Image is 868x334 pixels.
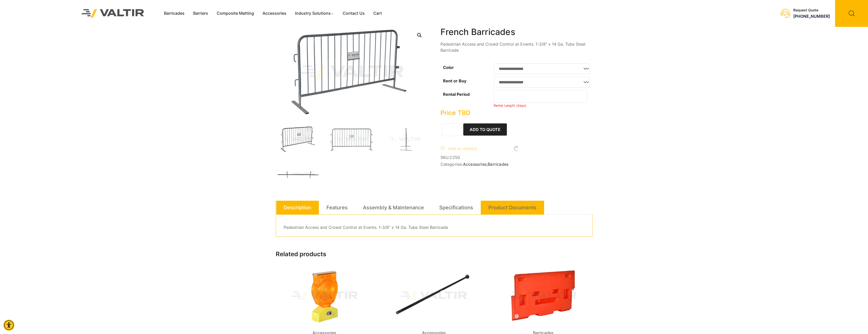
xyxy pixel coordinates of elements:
img: Accessories [385,267,482,325]
p: Pedestrian Access and Crowd Control at Events. 1-3/8″ x 14 Ga. Tube Steel Barricade [284,224,585,231]
a: Barricades [488,162,508,167]
a: Barricades [160,10,189,17]
th: Rental Period [440,89,494,109]
div: Accessibility Menu [3,320,14,331]
input: Number [494,90,587,103]
label: Rent or Buy [443,78,466,83]
a: Barriers [189,10,212,17]
button: Add to Quote [463,123,507,136]
span: SKU: [440,155,593,160]
a: Composite Matting [212,10,258,17]
a: call (888) 496-3625 [793,14,830,19]
a: Product Documents [488,201,537,214]
img: Accessories [276,267,373,325]
a: Description [284,201,311,214]
h2: Related products [276,251,593,258]
a: Industry Solutions [291,10,339,17]
small: Rental Length (days) [494,104,527,107]
a: Accessories [258,10,291,17]
input: Product quantity [442,123,462,136]
a: Specifications [439,201,473,214]
a: Accessories [463,162,487,167]
img: FrenchBar_3Q-1.jpg [276,126,321,153]
p: Pedestrian Access and Crowd Control at Events. 1-3/8″ x 14 Ga. Tube Steel Barricade [440,41,593,53]
img: A vertical metal stand with a base, designed for stability, shown against a plain background. [382,126,428,153]
a: Features [326,201,348,214]
img: A metallic crowd control barrier with vertical bars and a sign labeled "VALTIR" in the center. [329,126,375,153]
a: 🔍 [415,31,424,40]
span: 2250 [450,155,460,160]
img: A long, straight metal bar with two perpendicular extensions on either side, likely a tool or par... [276,161,321,188]
bdi: Price TBD [440,109,470,117]
label: Color [443,65,454,70]
img: Barricades [494,267,592,325]
a: Cart [369,10,386,17]
a: Assembly & Maintenance [363,201,424,214]
div: Request Quote [793,8,830,12]
img: Valtir Rentals [75,3,151,24]
span: Categories: , [440,162,593,167]
h1: French Barricades [440,27,593,37]
a: Contact Us [338,10,369,17]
